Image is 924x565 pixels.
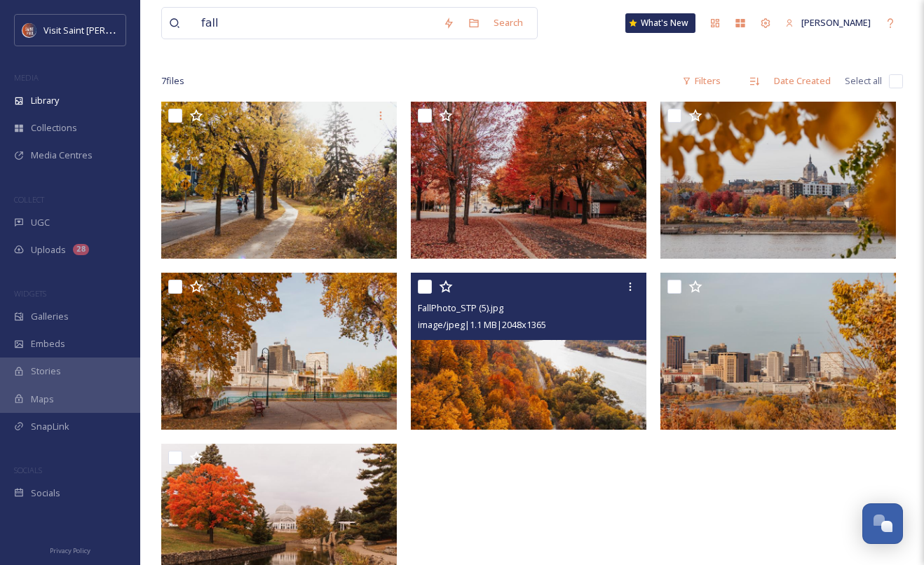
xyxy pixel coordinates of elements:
span: Maps [31,393,54,406]
span: SOCIALS [14,465,42,475]
span: Uploads [31,243,66,257]
div: Filters [675,67,728,95]
span: 7 file s [161,74,184,88]
img: FallPhoto_STP (3).jpg [660,273,896,430]
a: Privacy Policy [50,541,90,558]
img: FallPhoto_STP (23).jpg [411,102,646,259]
span: MEDIA [14,72,39,83]
button: Open Chat [862,503,903,544]
span: Privacy Policy [50,546,90,555]
span: Collections [31,121,77,135]
span: Media Centres [31,149,93,162]
div: Date Created [767,67,838,95]
span: Embeds [31,337,65,350]
span: Library [31,94,59,107]
img: FallPhoto_STP (10).jpg [161,273,397,430]
span: WIDGETS [14,288,46,299]
a: [PERSON_NAME] [778,9,878,36]
span: SnapLink [31,420,69,433]
img: FallPhoto_STP (16).jpg [660,102,896,259]
img: FallSaintPaul.JPG [161,102,397,259]
span: Select all [845,74,882,88]
span: [PERSON_NAME] [801,16,871,29]
input: Search your library [194,8,436,39]
span: Stories [31,365,61,378]
span: Socials [31,486,60,500]
span: COLLECT [14,194,44,205]
div: Search [487,9,530,36]
img: FallPhoto_STP (5).jpg [411,273,646,430]
div: 28 [73,244,89,255]
span: Visit Saint [PERSON_NAME] [43,23,156,36]
span: UGC [31,216,50,229]
span: image/jpeg | 1.1 MB | 2048 x 1365 [418,318,546,331]
img: Visit%20Saint%20Paul%20Updated%20Profile%20Image.jpg [22,23,36,37]
span: FallPhoto_STP (5).jpg [418,301,503,314]
a: What's New [625,13,695,33]
span: Galleries [31,310,69,323]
